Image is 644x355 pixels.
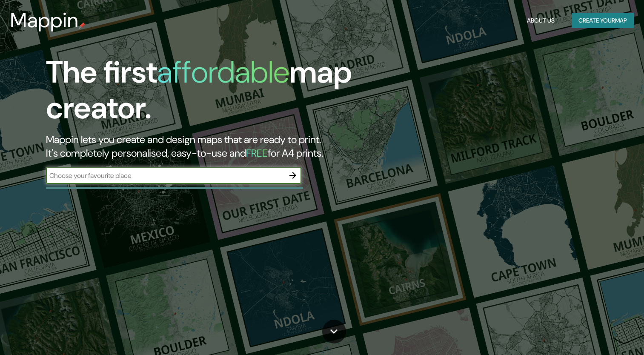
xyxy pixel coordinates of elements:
[10,9,79,32] h3: Mappin
[524,13,558,29] button: About Us
[79,22,86,29] img: mappin-pin
[157,52,289,92] h1: affordable
[46,133,368,160] h2: Mappin lets you create and design maps that are ready to print. It's completely personalised, eas...
[46,54,368,133] h1: The first map creator.
[572,13,634,29] button: Create yourmap
[246,146,268,160] h5: FREE
[46,171,284,180] input: Choose your favourite place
